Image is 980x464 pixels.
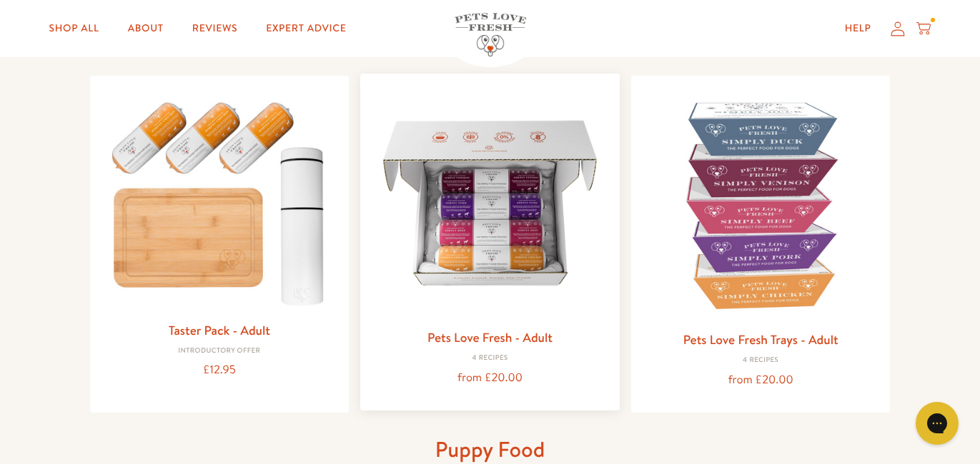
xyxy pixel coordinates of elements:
[169,321,270,339] a: Taster Pack - Adult
[643,356,879,365] div: 4 Recipes
[254,14,357,43] a: Expert Advice
[102,360,338,380] div: £12.95
[372,354,608,363] div: 4 Recipes
[102,347,338,355] div: Introductory Offer
[683,331,838,348] a: Pets Love Fresh Trays - Adult
[455,13,526,56] img: Pets Love Fresh
[833,14,883,43] a: Help
[38,14,111,43] a: Shop All
[643,87,879,323] img: Pets Love Fresh Trays - Adult
[102,87,338,313] img: Taster Pack - Adult
[427,328,553,346] a: Pets Love Fresh - Adult
[643,370,879,390] div: from £20.00
[262,435,719,463] h1: Puppy Food
[909,397,966,450] iframe: Gorgias live chat messenger
[372,85,608,321] img: Pets Love Fresh - Adult
[181,14,249,43] a: Reviews
[117,14,175,43] a: About
[372,368,608,388] div: from £20.00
